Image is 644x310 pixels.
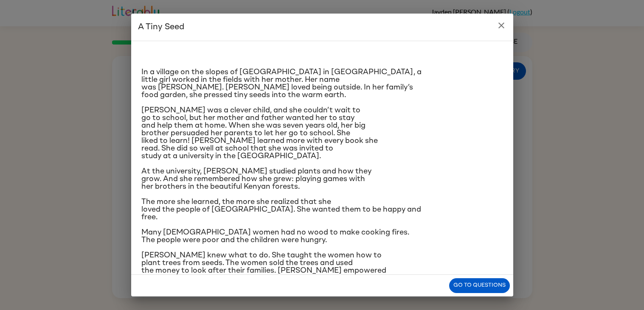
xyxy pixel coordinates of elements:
[141,229,409,244] span: Many [DEMOGRAPHIC_DATA] women had no wood to make cooking fires. The people were poor and the chi...
[141,168,371,190] span: At the university, [PERSON_NAME] studied plants and how they grow. And she remembered how she gre...
[141,68,422,99] span: In a village on the slopes of [GEOGRAPHIC_DATA] in [GEOGRAPHIC_DATA], a little girl worked in the...
[131,14,513,41] h2: A Tiny Seed
[141,251,386,282] span: [PERSON_NAME] knew what to do. She taught the women how to plant trees from seeds. The women sold...
[141,106,378,160] span: [PERSON_NAME] was a clever child, and she couldn’t wait to go to school, but her mother and fathe...
[141,198,421,221] span: The more she learned, the more she realized that she loved the people of [GEOGRAPHIC_DATA]. She w...
[493,17,510,34] button: close
[449,278,510,293] button: Go to questions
